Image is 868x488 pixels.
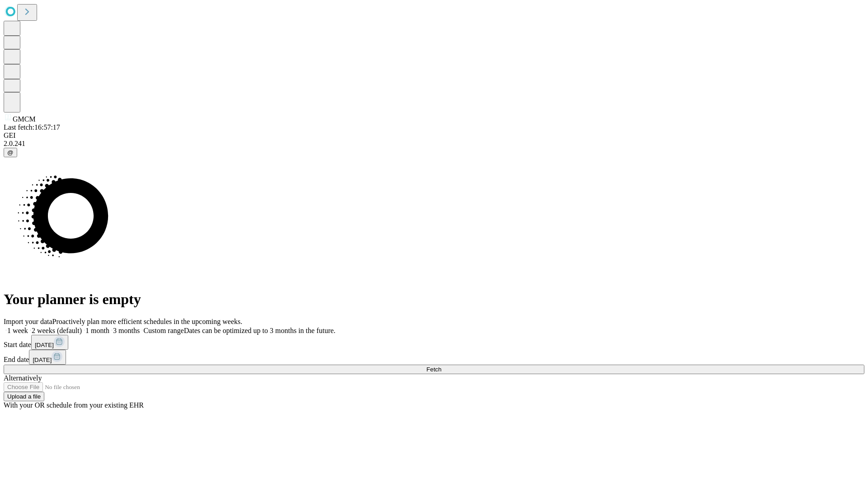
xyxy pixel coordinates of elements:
[4,131,864,140] div: GEI
[4,350,864,365] div: End date
[4,392,44,401] button: Upload a file
[13,115,36,123] span: GMCM
[29,350,66,365] button: [DATE]
[85,327,109,334] span: 1 month
[143,327,184,334] span: Custom range
[33,357,52,363] span: [DATE]
[4,374,42,382] span: Alternatively
[4,148,17,157] button: @
[4,140,864,148] div: 2.0.241
[4,318,52,325] span: Import your data
[426,366,441,373] span: Fetch
[31,335,68,350] button: [DATE]
[4,291,864,308] h1: Your planner is empty
[32,327,82,334] span: 2 weeks (default)
[7,149,14,156] span: @
[4,123,60,131] span: Last fetch: 16:57:17
[4,401,144,409] span: With your OR schedule from your existing EHR
[52,318,242,325] span: Proactively plan more efficient schedules in the upcoming weeks.
[4,365,864,374] button: Fetch
[113,327,140,334] span: 3 months
[7,327,28,334] span: 1 week
[4,335,864,350] div: Start date
[184,327,335,334] span: Dates can be optimized up to 3 months in the future.
[35,342,54,348] span: [DATE]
